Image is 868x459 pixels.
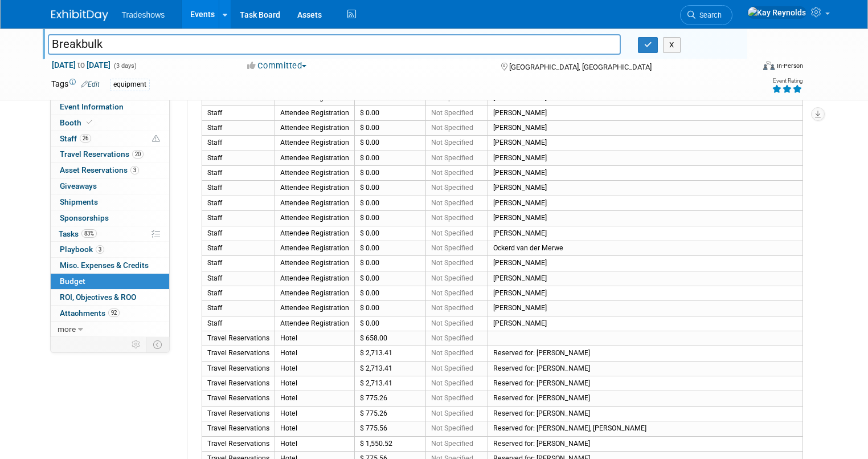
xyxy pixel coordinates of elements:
[354,181,425,196] td: $ 0.00
[354,105,425,120] td: $ 0.00
[431,244,473,252] span: Not Specified
[695,11,722,19] span: Search
[488,241,803,255] td: Ockerd van der Merwe
[60,261,149,270] span: Misc. Expenses & Credits
[488,421,803,436] td: Reserved for: [PERSON_NAME], [PERSON_NAME]
[202,286,275,300] td: Staff
[59,229,97,238] span: Tasks
[51,10,108,21] img: ExhibitDay
[202,241,275,255] td: Staff
[763,61,775,70] img: Format-Inperson.png
[126,337,146,352] td: Personalize Event Tab Strip
[122,10,165,19] span: Tradeshows
[202,316,275,331] td: Staff
[202,421,275,436] td: Travel Reservations
[132,150,144,159] span: 20
[488,436,803,451] td: Reserved for: [PERSON_NAME]
[60,181,97,190] span: Giveaways
[431,394,473,402] span: Not Specified
[60,293,136,302] span: ROI, Objectives & ROO
[51,115,169,131] a: Booth
[431,124,473,132] span: Not Specified
[488,181,803,196] td: [PERSON_NAME]
[51,290,169,305] a: ROI, Objectives & ROO
[87,119,92,125] i: Booth reservation complete
[152,134,160,144] span: Potential Scheduling Conflict -- at least one attendee is tagged in another overlapping event.
[146,337,169,352] td: Toggle Event Tabs
[275,331,354,346] td: Hotel
[202,121,275,136] td: Staff
[275,136,354,151] td: Attendee Registration
[354,316,425,331] td: $ 0.00
[60,165,139,174] span: Asset Reservations
[488,376,803,391] td: Reserved for: [PERSON_NAME]
[76,60,87,70] span: to
[51,131,169,147] a: Staff26
[431,304,473,312] span: Not Specified
[431,184,473,192] span: Not Specified
[431,274,473,282] span: Not Specified
[354,331,425,346] td: $ 658.00
[202,151,275,165] td: Staff
[202,436,275,451] td: Travel Reservations
[275,166,354,181] td: Attendee Registration
[488,196,803,210] td: [PERSON_NAME]
[488,256,803,271] td: [PERSON_NAME]
[108,308,120,317] span: 92
[275,226,354,241] td: Attendee Registration
[431,109,473,117] span: Not Specified
[772,78,803,84] div: Event Rating
[202,256,275,271] td: Staff
[275,121,354,136] td: Attendee Registration
[275,316,354,331] td: Attendee Registration
[110,79,150,91] div: equipment
[663,37,681,53] button: X
[354,376,425,391] td: $ 2,713.41
[275,391,354,406] td: Hotel
[431,334,473,342] span: Not Specified
[354,346,425,361] td: $ 2,713.41
[354,121,425,136] td: $ 0.00
[60,102,124,111] span: Event Information
[80,134,91,143] span: 26
[431,424,473,432] span: Not Specified
[51,178,169,194] a: Giveaways
[431,229,473,237] span: Not Specified
[431,259,473,267] span: Not Specified
[776,62,803,70] div: In-Person
[431,139,473,147] span: Not Specified
[96,245,104,254] span: 3
[202,136,275,151] td: Staff
[692,59,803,76] div: Event Format
[747,6,806,19] img: Kay Reynolds
[354,391,425,406] td: $ 775.26
[488,301,803,316] td: [PERSON_NAME]
[275,346,354,361] td: Hotel
[488,211,803,226] td: [PERSON_NAME]
[60,118,95,127] span: Booth
[51,322,169,337] a: more
[275,151,354,165] td: Attendee Registration
[354,421,425,436] td: $ 775.56
[488,346,803,361] td: Reserved for: [PERSON_NAME]
[680,5,732,25] a: Search
[113,62,137,70] span: (3 days)
[354,406,425,421] td: $ 775.26
[488,286,803,300] td: [PERSON_NAME]
[488,151,803,165] td: [PERSON_NAME]
[488,121,803,136] td: [PERSON_NAME]
[202,196,275,210] td: Staff
[275,421,354,436] td: Hotel
[431,199,473,207] span: Not Specified
[51,274,169,289] a: Budget
[354,361,425,376] td: $ 2,713.41
[488,316,803,331] td: [PERSON_NAME]
[275,361,354,376] td: Hotel
[354,166,425,181] td: $ 0.00
[431,379,473,387] span: Not Specified
[60,308,120,318] span: Attachments
[60,197,98,206] span: Shipments
[275,301,354,316] td: Attendee Registration
[202,361,275,376] td: Travel Reservations
[275,286,354,300] td: Attendee Registration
